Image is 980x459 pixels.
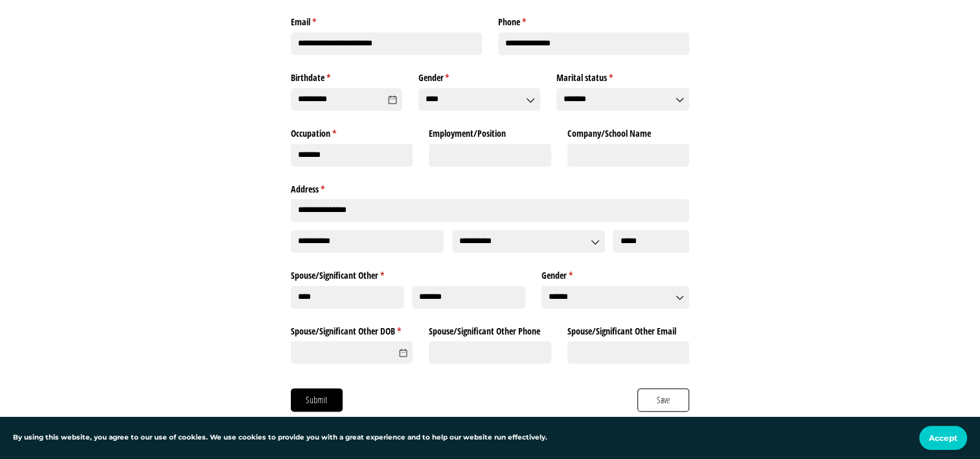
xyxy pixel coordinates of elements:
[291,67,402,84] label: Birthdate
[291,320,413,337] label: Spouse/​Significant Other DOB
[291,230,444,253] input: City
[291,286,404,309] input: First
[656,393,671,407] span: Save
[291,199,689,222] input: Address Line 1
[13,432,547,443] p: By using this website, you agree to our use of cookies. We use cookies to provide you with a grea...
[305,393,328,407] span: Submit
[637,388,689,412] button: Save
[929,433,957,443] span: Accept
[291,12,482,29] label: Email
[556,67,689,84] label: Marital status
[919,426,967,450] button: Accept
[291,178,689,195] legend: Address
[613,230,689,253] input: Zip Code
[291,265,525,282] legend: Spouse/​Significant Other
[429,320,551,337] label: Spouse/​Significant Other Phone
[291,123,413,140] label: Occupation
[291,388,343,412] button: Submit
[412,286,525,309] input: Last
[429,123,551,140] label: Employment/​Position
[452,230,605,253] input: State
[567,320,689,337] label: Spouse/​Significant Other Email
[541,265,690,282] label: Gender
[418,67,540,84] label: Gender
[567,123,689,140] label: Company/​School Name
[498,12,689,29] label: Phone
